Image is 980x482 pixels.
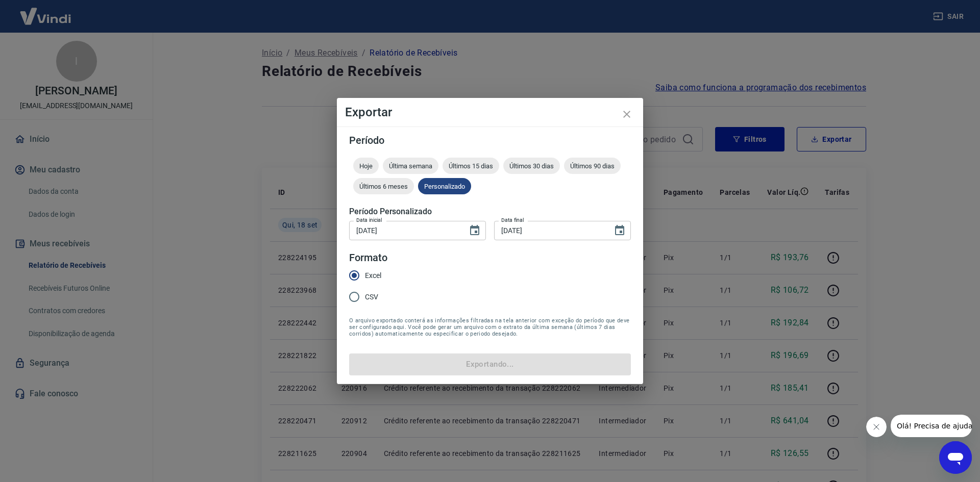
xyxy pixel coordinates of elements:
[939,441,972,474] iframe: Botão para abrir a janela de mensagens
[443,158,499,174] div: Últimos 15 dias
[353,162,379,170] span: Hoje
[609,220,630,241] button: Choose date, selected date is 18 de set de 2025
[615,102,639,126] button: close
[349,207,631,217] h5: Período Personalizado
[418,178,471,194] div: Personalizado
[353,158,379,174] div: Hoje
[349,317,631,337] span: O arquivo exportado conterá as informações filtradas na tela anterior com exceção do período que ...
[356,216,382,224] label: Data inicial
[6,7,86,15] span: Olá! Precisa de ajuda?
[383,158,438,174] div: Última semana
[564,162,621,170] span: Últimos 90 dias
[501,216,524,224] label: Data final
[345,106,635,118] h4: Exportar
[349,250,387,265] legend: Formato
[353,178,414,194] div: Últimos 6 meses
[365,270,381,281] span: Excel
[891,415,972,437] iframe: Mensagem da empresa
[564,158,621,174] div: Últimos 90 dias
[503,158,560,174] div: Últimos 30 dias
[494,221,605,240] input: DD/MM/YYYY
[464,220,485,241] button: Choose date, selected date is 16 de set de 2025
[503,162,560,170] span: Últimos 30 dias
[349,221,460,240] input: DD/MM/YYYY
[418,183,471,190] span: Personalizado
[866,417,887,437] iframe: Fechar mensagem
[443,162,499,170] span: Últimos 15 dias
[349,135,631,145] h5: Período
[353,183,414,190] span: Últimos 6 meses
[365,292,378,302] span: CSV
[383,162,438,170] span: Última semana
